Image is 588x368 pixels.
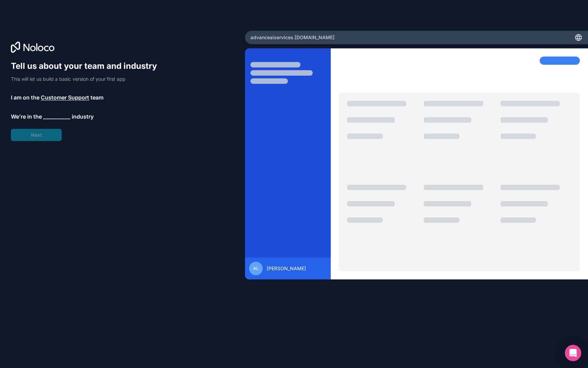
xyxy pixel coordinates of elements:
[11,76,163,82] p: This will let us build a basic version of your first app
[253,266,259,271] span: AL
[11,112,42,121] span: We’re in the
[91,93,103,102] span: team
[72,112,94,121] span: industry
[250,34,334,41] span: advanceaiservices .[DOMAIN_NAME]
[11,61,163,72] h1: Tell us about your team and industry
[11,93,39,102] span: I am on the
[41,93,89,102] span: Customer Support
[565,345,581,361] div: Open Intercom Messenger
[43,112,70,121] span: __________
[267,265,306,272] span: [PERSON_NAME]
